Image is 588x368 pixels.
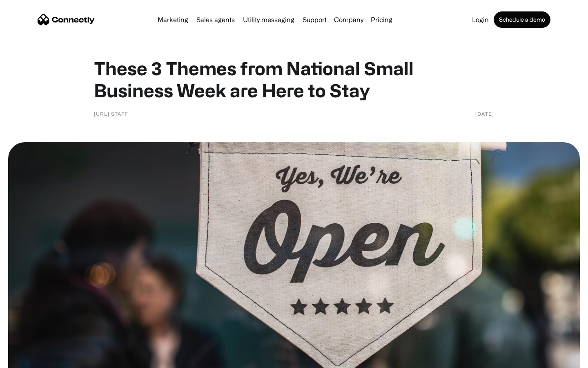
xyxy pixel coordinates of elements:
[8,354,49,365] aside: Language selected: English
[494,11,550,28] a: Schedule a demo
[240,16,298,23] a: Utility messaging
[94,110,128,118] div: [URL] Staff
[367,16,396,23] a: Pricing
[475,110,494,118] div: [DATE]
[94,57,494,101] h1: These 3 Themes from National Small Business Week are Here to Stay
[469,16,492,23] a: Login
[299,16,330,23] a: Support
[154,16,192,23] a: Marketing
[16,354,49,365] ul: Language list
[334,14,363,25] div: Company
[193,16,238,23] a: Sales agents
